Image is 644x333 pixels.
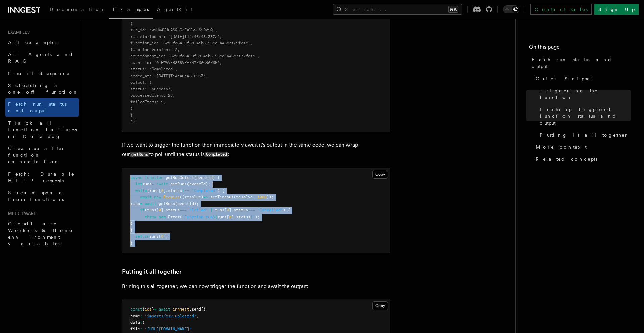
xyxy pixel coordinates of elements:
[149,234,161,239] span: runs[
[163,188,182,193] span: ].status
[210,208,215,212] span: ||
[537,129,631,141] a: Putting it all together
[248,208,255,212] span: ===
[253,195,255,199] span: ,
[187,182,210,186] span: (eventId);
[163,195,180,199] span: Promise
[5,168,79,187] a: Fetch: Durable HTTP requests
[140,195,152,199] span: await
[8,52,73,64] span: AI Agents and RAG
[130,175,142,180] span: async
[5,98,79,117] a: Fetch run status and output
[372,170,388,179] button: Copy
[145,314,196,318] span: "imports/csv.uploaded"
[130,74,208,78] span: ended_at: '[DATE]T14:46:46.896Z',
[215,208,227,212] span: runs[
[234,195,253,199] span: (resolve
[180,208,187,212] span: ===
[267,195,274,199] span: ));
[145,208,159,212] span: (runs[
[152,182,154,186] span: =
[130,314,140,318] span: name
[8,171,75,183] span: Fetch: Durable HTTP requests
[257,195,267,199] span: 1000
[180,215,182,219] span: (
[130,41,253,45] span: function_id: '6219fa64-9f58-41b6-95ec-a45c7172fa1e',
[130,67,177,72] span: status: 'Completed',
[8,70,70,76] span: Email Sequence
[46,2,109,18] a: Documentation
[372,301,388,310] button: Copy
[8,83,78,95] span: Scheduling a one-off function
[130,93,175,98] span: processedItems: 98,
[8,190,64,202] span: Stream updates from functions
[192,188,217,193] span: "Completed"
[8,221,74,246] span: Cloudflare Workers & Hono environment variables
[130,47,180,52] span: function_version: 12,
[130,320,140,325] span: data
[156,182,168,186] span: await
[533,73,631,85] a: Quick Snippet
[130,228,133,232] span: }
[168,215,180,219] span: Error
[145,201,156,206] span: await
[145,307,152,312] span: ids
[166,175,194,180] span: getRunOutput
[540,132,628,138] span: Putting it all together
[142,320,145,325] span: {
[130,34,222,39] span: run_started_at: '[DATE]T14:46:45.337Z',
[189,307,201,312] span: .send
[122,282,390,291] p: Brining this all together, we can now trigger the function and await the output:
[145,175,163,180] span: function
[5,36,79,48] a: All examples
[145,215,156,219] span: throw
[253,215,255,219] span: `
[529,54,631,73] a: Fetch run status and output
[130,201,140,206] span: runs
[227,208,229,212] span: 0
[5,117,79,142] a: Track all function failures in Datadog
[189,208,208,212] span: "Failed"
[145,327,192,331] span: "[URL][DOMAIN_NAME]"
[213,215,217,219] span: ${
[231,215,250,219] span: ].status
[8,146,65,164] span: Cleanup after function cancellation
[122,140,390,159] p: If we want to trigger the function then immediately await it's output in the same code, we can wr...
[533,141,631,153] a: More context
[5,218,79,250] a: Cloudflare Workers & Hono environment variables
[159,208,161,212] span: 0
[135,234,149,239] span: return
[140,314,142,318] span: :
[540,87,631,101] span: Triggering the function
[130,87,173,91] span: status: "success",
[448,6,458,13] kbd: ⌘K
[529,43,631,54] h4: On this page
[130,152,149,157] code: getRuns
[537,103,631,129] a: Fetching triggered function status and output
[8,101,67,113] span: Fetch run status and output
[5,142,79,168] a: Cleanup after function cancellation
[159,307,170,312] span: await
[537,85,631,103] a: Triggering the function
[135,182,142,186] span: let
[159,215,166,219] span: new
[130,60,222,65] span: event_id: '01HWAVEB858VPPX47Z65GR6P6R',
[159,201,175,206] span: getRuns
[205,152,228,157] code: Completed
[130,221,133,226] span: }
[536,144,587,150] span: More context
[142,182,152,186] span: runs
[5,48,79,67] a: AI Agents and RAG
[161,188,163,193] span: 0
[173,307,189,312] span: inngest
[217,215,229,219] span: runs[
[130,106,133,111] span: }
[217,188,224,193] span: ) {
[130,54,260,58] span: environment_id: '6219fa64-9f58-41b6-95ec-a45c7172fa1e',
[113,7,149,12] span: Examples
[122,267,182,276] a: Putting it all together
[152,307,154,312] span: }
[229,208,248,212] span: ].status
[130,100,166,104] span: failedItems: 2,
[255,215,260,219] span: );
